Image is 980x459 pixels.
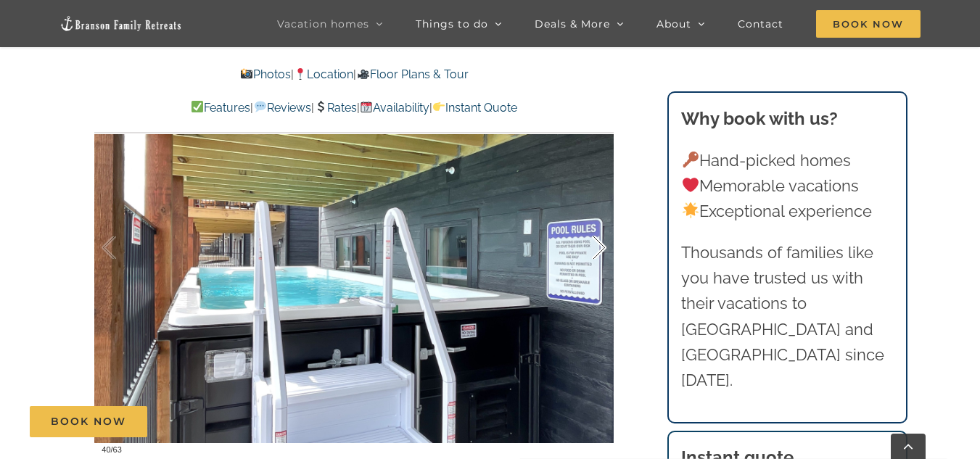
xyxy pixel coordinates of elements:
[656,19,691,29] span: About
[277,19,369,29] span: Vacation homes
[192,101,203,112] img: ✅
[51,415,126,428] span: Book Now
[816,10,921,38] span: Book Now
[360,101,429,115] a: Availability
[94,99,614,117] p: | | | |
[681,240,893,393] p: Thousands of families like you have trusted us with their vacations to [GEOGRAPHIC_DATA] and [GEO...
[535,19,610,29] span: Deals & More
[432,101,517,115] a: Instant Quote
[433,101,445,112] img: 👉
[314,101,357,115] a: Rates
[681,148,893,225] p: Hand-picked homes Memorable vacations Exceptional experience
[358,68,369,80] img: 🎥
[738,19,783,29] span: Contact
[240,67,291,81] a: Photos
[356,67,468,81] a: Floor Plans & Tour
[294,67,353,81] a: Location
[681,106,893,132] h3: Why book with us?
[683,202,699,218] img: 🌟
[30,406,147,437] a: Book Now
[94,65,614,84] p: | |
[241,68,252,80] img: 📸
[315,101,326,112] img: 💲
[191,101,250,115] a: Features
[683,177,699,193] img: ❤️
[295,68,306,80] img: 📍
[255,101,266,112] img: 💬
[683,152,699,168] img: 🔑
[416,19,488,29] span: Things to do
[361,101,372,112] img: 📆
[253,101,310,115] a: Reviews
[59,15,183,32] img: Branson Family Retreats Logo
